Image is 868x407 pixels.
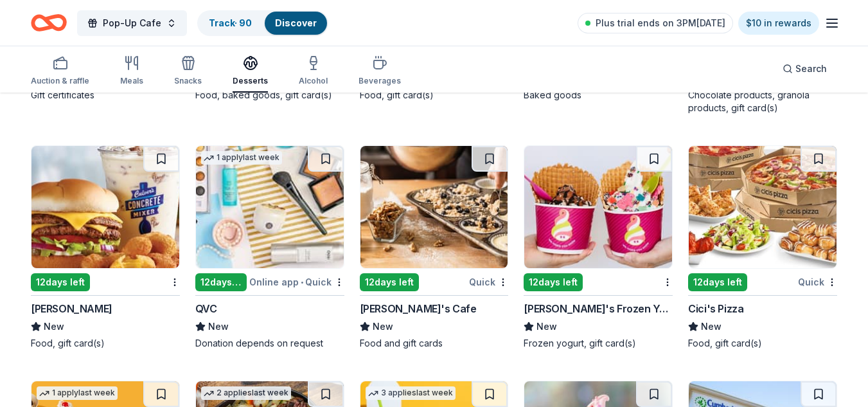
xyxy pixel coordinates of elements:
a: Home [31,8,67,38]
a: Image for Culver's 12days left[PERSON_NAME]NewFood, gift card(s) [31,145,180,350]
div: QVC [195,301,217,316]
div: 1 apply last week [37,386,118,400]
button: Alcohol [299,50,328,93]
div: 1 apply last week [201,151,282,165]
button: Track· 90Discover [197,10,328,36]
div: Snacks [174,76,202,86]
img: Image for Cici's Pizza [689,146,837,268]
div: Quick [798,274,837,290]
div: Online app Quick [249,274,344,290]
span: New [701,319,722,334]
span: New [44,319,64,334]
div: [PERSON_NAME]'s Cafe [360,301,477,316]
div: 12 days left [31,273,90,291]
div: Cici's Pizza [688,301,743,316]
a: Image for Cici's Pizza12days leftQuickCici's PizzaNewFood, gift card(s) [688,145,837,350]
button: Meals [120,50,143,93]
div: Frozen yogurt, gift card(s) [524,337,673,350]
div: [PERSON_NAME] [31,301,112,316]
span: New [373,319,393,334]
a: Track· 90 [209,17,252,28]
button: Search [772,56,837,82]
div: Auction & raffle [31,76,89,86]
span: Pop-Up Cafe [103,15,161,31]
div: Food, gift card(s) [360,89,509,102]
div: Food, gift card(s) [688,337,837,350]
div: [PERSON_NAME]'s Frozen Yogurt [524,301,673,316]
a: Image for Mimi's Cafe12days leftQuick[PERSON_NAME]'s CafeNewFood and gift cards [360,145,509,350]
div: 3 applies last week [366,386,456,400]
img: Image for Mimi's Cafe [360,146,508,268]
div: Food, baked goods, gift card(s) [195,89,344,102]
span: New [536,319,557,334]
a: $10 in rewards [738,12,819,35]
img: Image for Culver's [31,146,179,268]
div: Meals [120,76,143,86]
div: 12 days left [688,273,747,291]
a: Image for Menchie's Frozen Yogurt12days left[PERSON_NAME]'s Frozen YogurtNewFrozen yogurt, gift c... [524,145,673,350]
div: 12 days left [524,273,583,291]
a: Plus trial ends on 3PM[DATE] [578,13,733,33]
button: Beverages [359,50,401,93]
div: 2 applies last week [201,386,291,400]
button: Auction & raffle [31,50,89,93]
div: Donation depends on request [195,337,344,350]
span: New [208,319,229,334]
button: Snacks [174,50,202,93]
a: Image for QVC1 applylast week12days leftOnline app•QuickQVCNewDonation depends on request [195,145,344,350]
button: Desserts [233,50,268,93]
div: Chocolate products, granola products, gift card(s) [688,89,837,114]
div: Beverages [359,76,401,86]
div: Alcohol [299,76,328,86]
img: Image for Menchie's Frozen Yogurt [524,146,672,268]
a: Discover [275,17,317,28]
div: Baked goods [524,89,673,102]
div: 12 days left [360,273,419,291]
img: Image for QVC [196,146,344,268]
div: Food, gift card(s) [31,337,180,350]
span: Plus trial ends on 3PM[DATE] [596,15,725,31]
div: Desserts [233,76,268,86]
span: Search [795,61,827,77]
span: • [301,277,303,287]
button: Pop-Up Cafe [77,10,187,36]
div: Gift certificates [31,89,180,102]
div: Food and gift cards [360,337,509,350]
div: 12 days left [195,273,247,291]
div: Quick [469,274,508,290]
